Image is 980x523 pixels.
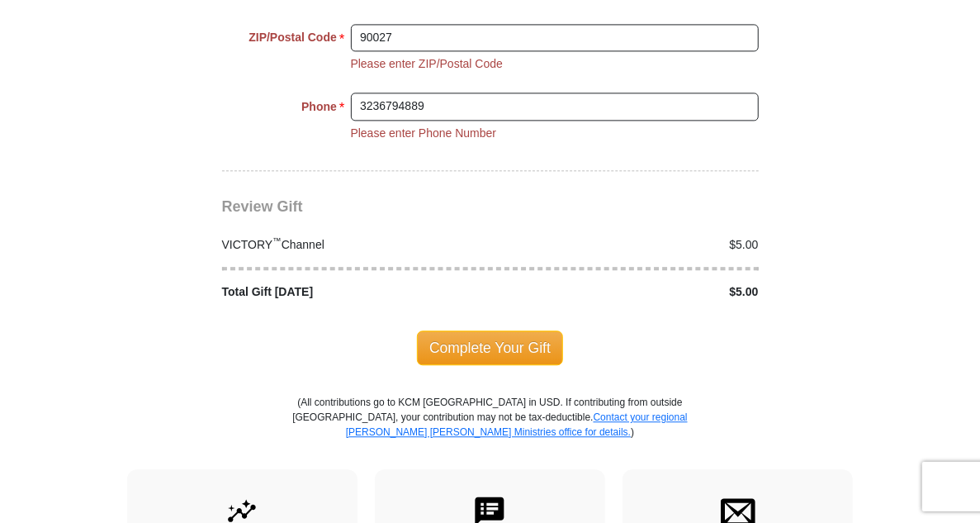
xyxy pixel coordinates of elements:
[417,330,563,365] span: Complete Your Gift
[249,26,337,49] strong: ZIP/Postal Code
[222,198,303,215] span: Review Gift
[213,236,490,254] div: VICTORY Channel
[292,395,689,469] p: (All contributions go to KCM [GEOGRAPHIC_DATA] in USD. If contributing from outside [GEOGRAPHIC_D...
[213,283,490,301] div: Total Gift [DATE]
[346,411,688,438] a: Contact your regional [PERSON_NAME] [PERSON_NAME] Ministries office for details.
[301,95,337,118] strong: Phone
[272,235,282,245] sup: ™
[490,236,768,254] div: $5.00
[351,125,497,142] li: Please enter Phone Number
[351,55,503,73] li: Please enter ZIP/Postal Code
[490,283,768,301] div: $5.00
